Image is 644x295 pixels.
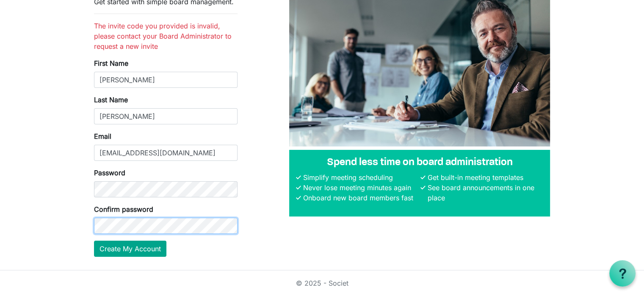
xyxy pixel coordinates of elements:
[296,157,543,169] h4: Spend less time on board administration
[426,183,543,203] li: See board announcements in one place
[94,21,238,51] li: The invite code you provided is invalid, please contact your Board Administrator to request a new...
[426,172,543,183] li: Get built-in meeting templates
[301,172,419,183] li: Simplify meeting scheduling
[94,204,153,214] label: Confirm password
[94,241,166,257] button: Create My Account
[94,58,128,68] label: First Name
[94,168,125,178] label: Password
[94,95,128,105] label: Last Name
[301,183,419,193] li: Never lose meeting minutes again
[296,279,348,287] a: © 2025 - Societ
[94,131,111,141] label: Email
[301,193,419,203] li: Onboard new board members fast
